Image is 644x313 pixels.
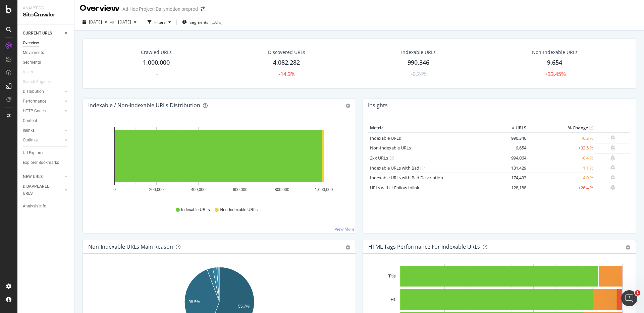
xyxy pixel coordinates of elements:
[156,70,158,78] div: -
[501,123,528,133] th: # URLS
[23,30,52,37] div: CURRENT URLS
[23,40,39,47] div: Overview
[23,203,46,210] div: Analysis Info
[23,159,69,166] a: Explorer Bookmarks
[528,133,595,143] td: -0.2 %
[23,203,69,210] a: Analysis Info
[115,17,139,27] button: [DATE]
[370,135,401,141] a: Indexable URLs
[315,187,333,192] text: 1,000,000
[370,185,419,191] a: URLs with 1 Follow Inlink
[23,49,69,56] a: Movements
[23,69,33,76] div: Visits
[23,159,59,166] div: Explorer Bookmarks
[110,19,115,25] span: vs
[501,163,528,173] td: 131,429
[411,70,428,78] div: -0.24%
[80,17,110,27] button: [DATE]
[545,70,566,78] div: +33.45%
[23,127,63,134] a: Inlinks
[23,117,37,124] div: Content
[23,88,44,95] div: Distribution
[141,49,172,56] div: Crawled URLs
[345,245,350,250] div: gear
[201,7,205,11] div: arrow-right-arrow-left
[391,297,396,302] text: H1
[145,17,174,27] button: Filters
[23,183,57,197] div: DISAPPEARED URLS
[23,127,35,134] div: Inlinks
[401,49,436,56] div: Indexable URLs
[370,145,411,151] a: Non-Indexable URLs
[23,149,69,156] a: Url Explorer
[23,78,51,85] div: Search Engines
[610,155,615,161] div: bell-plus
[80,3,120,14] div: Overview
[189,300,200,304] text: 38.5%
[368,101,388,110] h4: Insights
[23,5,69,11] div: Analytics
[408,58,429,67] div: 990,346
[610,165,615,170] div: bell-plus
[273,58,300,67] div: 4,082,282
[23,88,63,95] a: Distribution
[368,123,501,133] th: Metric
[115,19,131,25] span: 2025 Aug. 21st
[23,108,46,115] div: HTTP Codes
[370,175,443,181] a: Indexable URLs with Bad Description
[610,135,615,140] div: bell-plus
[23,98,46,105] div: Performance
[23,137,63,144] a: Outlinks
[88,243,173,250] div: Non-Indexable URLs Main Reason
[23,137,38,144] div: Outlinks
[233,187,248,192] text: 600,000
[626,245,630,250] div: gear
[23,69,40,76] a: Visits
[210,19,222,25] div: [DATE]
[528,123,595,133] th: % Change
[279,70,296,78] div: -14.3%
[23,108,63,115] a: HTTP Codes
[143,58,170,67] div: 1,000,000
[23,40,69,47] a: Overview
[368,243,480,250] div: HTML Tags Performance for Indexable URLs
[89,19,102,25] span: 2025 Sep. 12th
[179,17,225,27] button: Segments[DATE]
[88,102,200,109] div: Indexable / Non-Indexable URLs Distribution
[23,59,41,66] div: Segments
[621,290,637,306] iframe: Intercom live chat
[370,165,426,171] a: Indexable URLs with Bad H1
[88,123,350,201] svg: A chart.
[113,187,116,192] text: 0
[23,117,69,124] a: Content
[275,187,289,192] text: 800,000
[547,58,562,67] div: 9,654
[23,173,43,180] div: NEW URLS
[528,153,595,163] td: -0.4 %
[528,173,595,183] td: -4.0 %
[23,78,57,85] a: Search Engines
[154,19,166,25] div: Filters
[528,163,595,173] td: +1.1 %
[610,145,615,150] div: bell-plus
[610,175,615,180] div: bell-plus
[501,143,528,153] td: 9,654
[181,207,210,213] span: Indexable URLs
[191,187,206,192] text: 400,000
[370,155,388,161] a: 2xx URLs
[345,104,350,108] div: gear
[501,183,528,193] td: 128,188
[23,30,63,37] a: CURRENT URLS
[528,183,595,193] td: +26.4 %
[610,185,615,190] div: bell-plus
[23,11,69,19] div: SiteCrawler
[220,207,257,213] span: Non-Indexable URLs
[501,133,528,143] td: 990,346
[149,187,164,192] text: 200,000
[268,49,305,56] div: Discovered URLs
[23,98,63,105] a: Performance
[23,59,69,66] a: Segments
[238,304,250,309] text: 55.7%
[335,226,355,232] a: View More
